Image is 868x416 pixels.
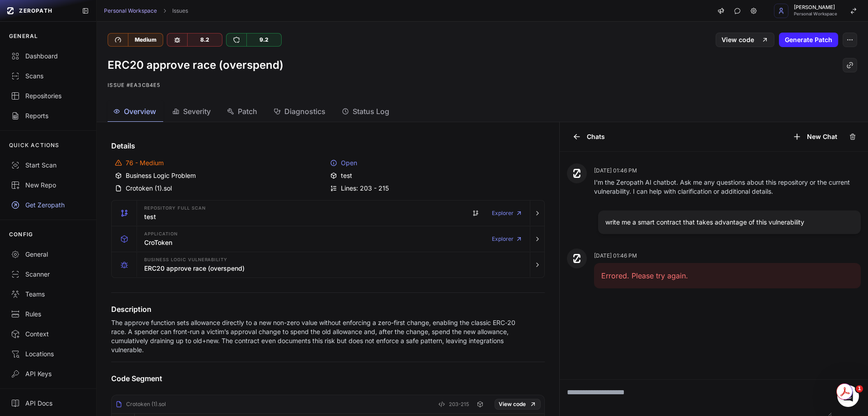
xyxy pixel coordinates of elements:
[572,169,581,178] img: Zeropath AI
[115,158,326,167] div: 76 - Medium
[353,106,389,117] span: Status Log
[128,33,163,46] div: Medium
[594,252,861,259] p: [DATE] 01:46 PM
[779,33,838,47] button: Generate Patch
[19,7,52,14] span: ZEROPATH
[449,399,469,410] span: 203-215
[572,254,581,263] img: Zeropath AI
[11,399,85,408] div: API Docs
[144,264,245,273] h3: ERC20 approve race (overspend)
[111,318,516,354] p: The approve function sets allowance directly to a new non-zero value without enforcing a zero-fir...
[495,399,541,410] a: View code
[11,369,85,378] div: API Keys
[492,230,523,248] a: Explorer
[9,33,38,40] p: GENERAL
[601,270,854,281] p: Errored. Please try again.
[11,330,85,339] div: Context
[11,290,85,299] div: Teams
[112,252,544,277] button: Business Logic Vulnerability ERC20 approve race (overspend)
[112,226,544,252] button: Application CroToken Explorer
[104,7,157,14] a: Personal Workspace
[787,129,843,144] button: New Chat
[108,80,857,91] p: Issue #ea3cb4e5
[605,218,854,227] p: write me a smart contract that takes advantage of this vulnerability
[111,373,545,384] h4: Code Segment
[330,184,541,193] div: Lines: 203 - 215
[112,201,544,226] button: Repository Full scan test Explorer
[172,7,188,14] a: Issues
[115,184,326,193] div: Crotoken (1).sol
[11,349,85,359] div: Locations
[111,140,545,151] h4: Details
[187,33,222,46] div: 8.2
[144,238,172,247] h3: CroToken
[161,8,168,14] svg: chevron right,
[238,106,257,117] span: Patch
[11,72,85,81] div: Scans
[11,111,85,120] div: Reports
[794,5,837,10] span: [PERSON_NAME]
[144,206,205,210] span: Repository Full scan
[104,7,188,14] nav: breadcrumb
[11,161,85,170] div: Start Scan
[144,232,178,236] span: Application
[330,158,541,167] div: Open
[115,401,166,408] div: Crotoken (1).sol
[9,142,60,149] p: QUICK ACTIONS
[11,201,85,210] div: Get Zeropath
[183,106,211,117] span: Severity
[594,167,861,174] p: [DATE] 01:46 PM
[108,58,283,72] h1: ERC20 approve race (overspend)
[284,106,325,117] span: Diagnostics
[330,171,541,180] div: test
[11,181,85,190] div: New Repo
[144,212,156,221] h3: test
[11,310,85,319] div: Rules
[11,250,85,259] div: General
[4,4,75,18] a: ZEROPATH
[115,171,326,180] div: Business Logic Problem
[716,33,774,47] a: View code
[11,270,85,279] div: Scanner
[144,258,227,262] span: Business Logic Vulnerability
[246,33,281,46] div: 9.2
[124,106,156,117] span: Overview
[492,204,523,222] a: Explorer
[594,178,861,196] p: I'm the Zeropath AI chatbot. Ask me any questions about this repository or the current vulnerabil...
[9,231,33,238] p: CONFIG
[11,52,85,61] div: Dashboard
[794,12,837,16] span: Personal Workspace
[111,304,545,315] h4: Description
[11,91,85,100] div: Repositories
[567,129,610,144] button: Chats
